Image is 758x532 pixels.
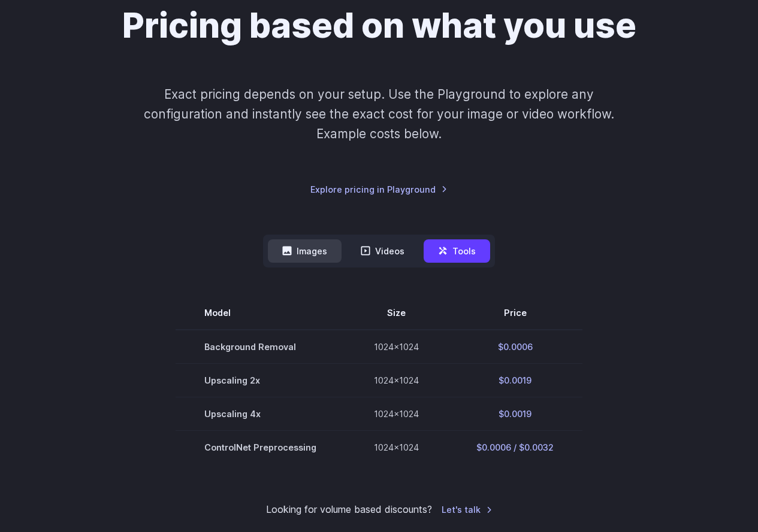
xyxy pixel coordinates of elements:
td: 1024x1024 [345,363,448,397]
button: Videos [346,239,419,263]
td: $0.0006 [448,330,582,364]
p: Exact pricing depends on your setup. Use the Playground to explore any configuration and instantl... [124,84,635,144]
td: 1024x1024 [345,397,448,430]
button: Images [268,239,342,263]
td: 1024x1024 [345,330,448,364]
th: Size [345,296,448,330]
td: Upscaling 2x [176,363,345,397]
a: Explore pricing in Playground [310,183,448,196]
td: 1024x1024 [345,430,448,464]
td: $0.0019 [448,363,582,397]
h1: Pricing based on what you use [122,5,636,46]
td: Background Removal [176,330,345,364]
td: $0.0019 [448,397,582,430]
button: Tools [424,239,490,263]
td: Upscaling 4x [176,397,345,430]
td: $0.0006 / $0.0032 [448,430,582,464]
th: Model [176,296,345,330]
td: ControlNet Preprocessing [176,430,345,464]
small: Looking for volume based discounts? [266,502,432,518]
a: Let's talk [442,503,493,516]
th: Price [448,296,582,330]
